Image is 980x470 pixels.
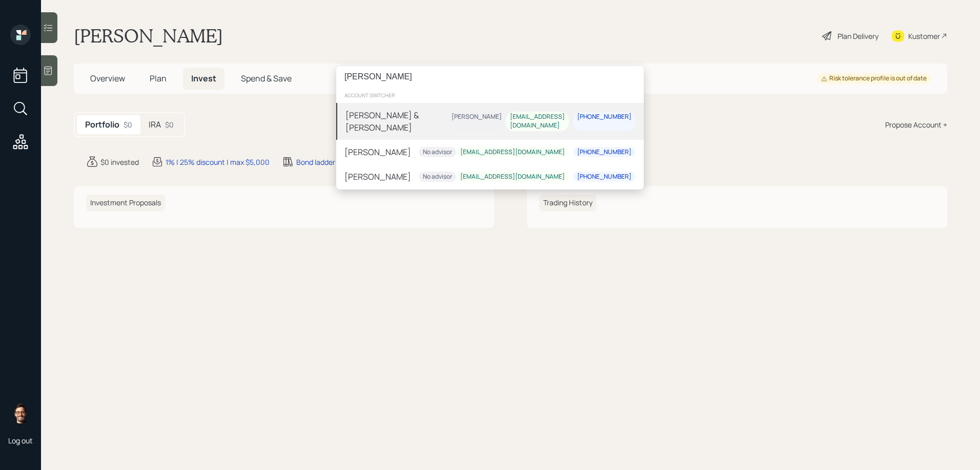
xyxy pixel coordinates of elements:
div: [PERSON_NAME] [452,113,502,121]
div: [PHONE_NUMBER] [577,172,631,181]
div: [EMAIL_ADDRESS][DOMAIN_NAME] [460,147,565,156]
div: [PERSON_NAME] & [PERSON_NAME] [345,109,447,134]
div: [EMAIL_ADDRESS][DOMAIN_NAME] [460,172,565,181]
div: account switcher [336,88,644,103]
div: [PERSON_NAME] [344,146,411,158]
input: Type a command or search… [336,66,644,88]
div: [PHONE_NUMBER] [577,147,631,156]
div: [EMAIL_ADDRESS][DOMAIN_NAME] [510,113,565,130]
div: No advisor [423,147,452,156]
div: [PERSON_NAME] [344,170,411,183]
div: No advisor [423,172,452,181]
div: [PHONE_NUMBER] [577,113,631,121]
